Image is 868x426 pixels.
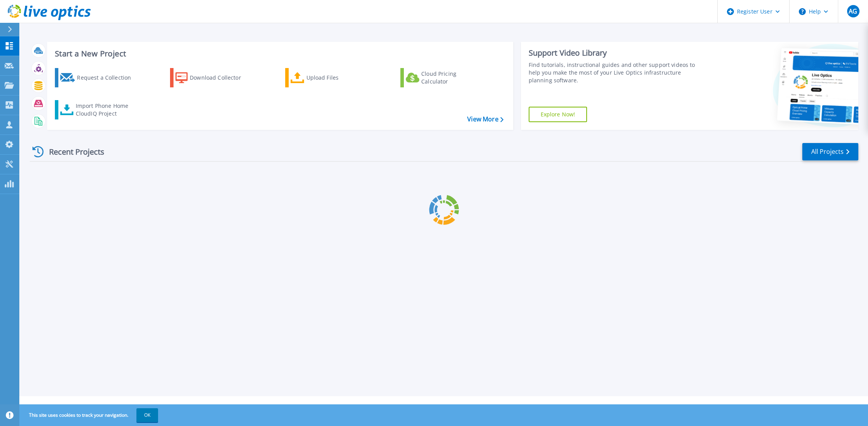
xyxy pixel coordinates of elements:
[467,116,503,123] a: View More
[529,107,587,122] a: Explore Now!
[306,70,368,85] div: Upload Files
[21,408,158,422] span: This site uses cookies to track your navigation.
[55,68,141,87] a: Request a Collection
[170,68,256,87] a: Download Collector
[529,61,702,84] div: Find tutorials, instructional guides and other support videos to help you make the most of your L...
[77,70,139,85] div: Request a Collection
[421,70,483,85] div: Cloud Pricing Calculator
[529,48,702,58] div: Support Video Library
[55,49,503,58] h3: Start a New Project
[849,8,857,14] span: AG
[136,408,158,422] button: OK
[285,68,371,87] a: Upload Files
[190,70,252,85] div: Download Collector
[802,143,858,160] a: All Projects
[30,142,115,161] div: Recent Projects
[400,68,487,87] a: Cloud Pricing Calculator
[76,102,136,118] div: Import Phone Home CloudIQ Project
